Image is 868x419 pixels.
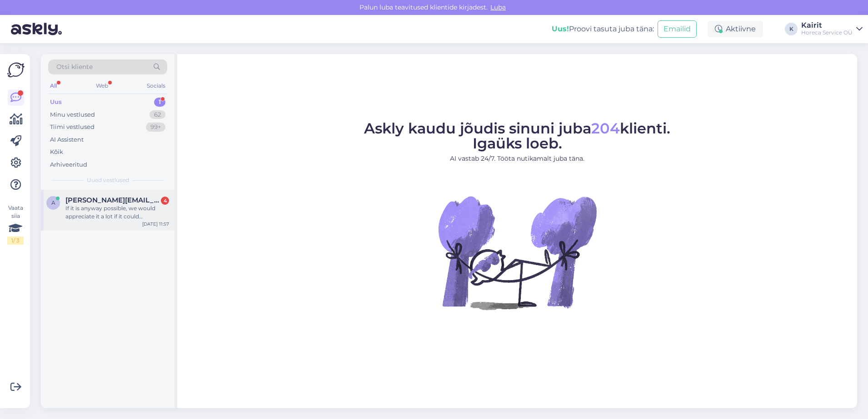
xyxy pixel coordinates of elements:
[785,23,798,35] div: K
[488,3,509,11] span: Luba
[7,204,24,245] div: Vaata siia
[146,123,165,132] div: 99+
[150,110,165,119] div: 62
[65,196,160,204] span: alice@kotkotempire.com
[161,197,169,205] div: 4
[364,119,670,152] span: Askly kaudu jõudis sinuni juba klienti. Igaüks loeb.
[801,22,863,36] a: KairitHoreca Service OÜ
[50,148,63,157] div: Kõik
[435,171,599,334] img: No Chat active
[50,98,62,107] div: Uus
[591,119,620,137] span: 204
[142,221,169,227] div: [DATE] 11:57
[145,80,167,92] div: Socials
[7,237,24,245] div: 1 / 3
[364,154,670,163] p: AI vastab 24/7. Tööta nutikamalt juba täna.
[51,199,55,206] span: a
[658,20,697,38] button: Emailid
[50,160,87,169] div: Arhiveeritud
[708,21,763,37] div: Aktiivne
[552,24,654,35] div: Proovi tasuta juba täna:
[552,25,569,33] b: Uus!
[50,123,95,132] div: Tiimi vestlused
[50,110,95,119] div: Minu vestlused
[65,204,169,221] div: If it is anyway possible, we would appreciate it a lot if it could redelivered [DATE]
[56,62,93,72] span: Otsi kliente
[48,80,59,92] div: All
[50,135,84,144] div: AI Assistent
[801,29,853,36] div: Horeca Service OÜ
[87,176,129,184] span: Uued vestlused
[7,61,25,79] img: Askly Logo
[94,80,110,92] div: Web
[801,22,853,29] div: Kairit
[154,98,165,107] div: 1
